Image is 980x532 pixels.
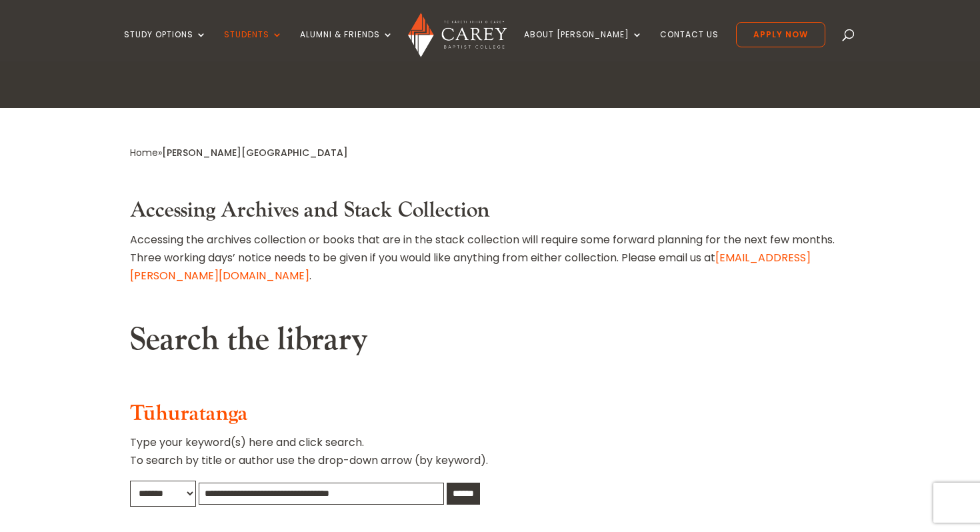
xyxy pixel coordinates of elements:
[130,198,850,230] h3: Accessing Archives and Stack Collection
[408,13,506,57] img: Carey Baptist College
[162,146,348,159] span: [PERSON_NAME][GEOGRAPHIC_DATA]
[130,433,850,480] p: Type your keyword(s) here and click search. To search by title or author use the drop-down arrow ...
[130,231,850,285] p: Accessing the archives collection or books that are in the stack collection will require some for...
[224,30,283,61] a: Students
[524,30,643,61] a: About [PERSON_NAME]
[660,30,719,61] a: Contact Us
[300,30,393,61] a: Alumni & Friends
[736,22,825,47] a: Apply Now
[130,321,850,366] h2: Search the library
[124,30,207,61] a: Study Options
[130,146,348,159] span: »
[130,146,158,159] a: Home
[130,401,850,433] h3: Tūhuratanga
